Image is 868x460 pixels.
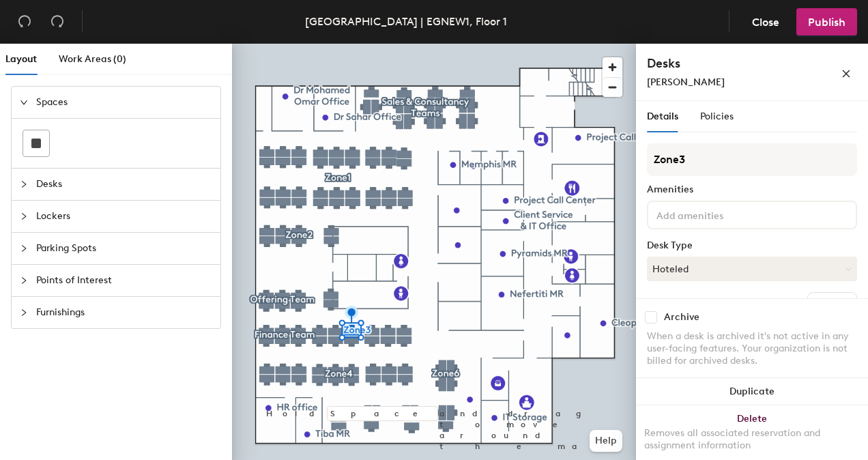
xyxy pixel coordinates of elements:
[647,76,725,88] span: [PERSON_NAME]
[664,312,699,323] div: Archive
[654,206,777,222] input: Add amenities
[36,169,212,200] span: Desks
[647,257,857,281] button: Hoteled
[647,111,678,122] span: Details
[36,233,212,264] span: Parking Spots
[11,8,38,35] button: Undo (⌘ + Z)
[20,212,28,220] span: collapsed
[36,297,212,328] span: Furnishings
[752,16,779,29] span: Close
[20,180,28,188] span: collapsed
[20,276,28,285] span: collapsed
[647,240,857,251] div: Desk Type
[36,201,212,232] span: Lockers
[796,8,857,35] button: Publish
[20,244,28,253] span: collapsed
[807,292,857,315] button: Ungroup
[636,378,868,405] button: Duplicate
[18,14,31,28] span: undo
[644,427,860,452] div: Removes all associated reservation and assignment information
[590,430,622,452] button: Help
[740,8,791,35] button: Close
[20,308,28,317] span: collapsed
[808,16,845,29] span: Publish
[44,8,71,35] button: Redo (⌘ + ⇧ + Z)
[305,13,507,30] div: [GEOGRAPHIC_DATA] | EGNEW1, Floor 1
[36,87,212,118] span: Spaces
[20,98,28,106] span: expanded
[59,53,126,65] span: Work Areas (0)
[5,53,37,65] span: Layout
[36,265,212,296] span: Points of Interest
[647,330,857,367] div: When a desk is archived it's not active in any user-facing features. Your organization is not bil...
[841,69,851,78] span: close
[647,55,797,72] h4: Desks
[700,111,734,122] span: Policies
[647,184,857,195] div: Amenities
